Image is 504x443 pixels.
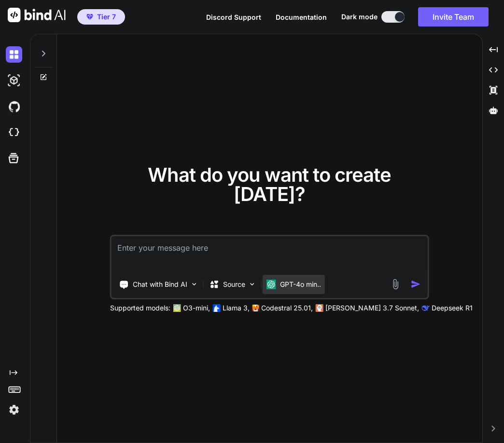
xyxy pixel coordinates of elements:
span: Discord Support [206,13,261,21]
img: claude [422,304,430,312]
p: GPT-4o min.. [280,280,321,289]
p: Codestral 25.01, [261,303,313,313]
img: Mistral-AI [252,305,259,311]
img: settings [6,402,22,418]
img: Pick Tools [190,280,198,288]
img: githubDark [6,98,22,115]
p: [PERSON_NAME] 3.7 Sonnet, [325,303,419,313]
button: premiumTier 7 [77,9,125,25]
p: Source [223,280,245,289]
span: Dark mode [341,12,378,22]
p: Llama 3, [223,303,250,313]
p: Chat with Bind AI [133,280,187,289]
button: Documentation [276,12,327,22]
img: Llama2 [213,304,221,312]
button: Invite Team [418,7,489,27]
img: icon [411,279,421,289]
img: darkChat [6,46,22,63]
img: claude [316,304,323,312]
span: Documentation [276,13,327,21]
img: Pick Models [248,280,256,288]
img: cloudideIcon [6,124,22,141]
p: O3-mini, [183,303,210,313]
span: Tier 7 [97,12,116,22]
button: Discord Support [206,12,261,22]
img: premium [86,14,93,20]
img: attachment [390,279,401,290]
p: Supported models: [110,303,170,313]
p: Deepseek R1 [432,303,473,313]
img: Bind AI [8,8,66,22]
img: GPT-4 [173,304,181,312]
span: What do you want to create [DATE]? [148,163,391,206]
img: darkAi-studio [6,72,22,89]
img: GPT-4o mini [266,280,276,289]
